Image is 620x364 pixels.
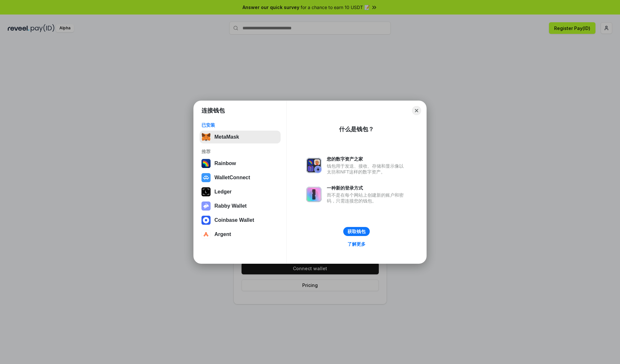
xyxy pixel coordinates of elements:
[214,134,239,140] div: MetaMask
[412,106,421,115] button: Close
[214,203,247,209] div: Rabby Wallet
[306,158,322,173] img: svg+xml,%3Csvg%20xmlns%3D%22http%3A%2F%2Fwww.w3.org%2F2000%2Fsvg%22%20fill%3D%22none%22%20viewBox...
[327,192,407,204] div: 而不是在每个网站上创建新的账户和密码，只需连接您的钱包。
[214,231,231,237] div: Argent
[201,122,279,128] div: 已安装
[201,159,211,168] img: svg+xml,%3Csvg%20width%3D%22120%22%20height%3D%22120%22%20viewBox%3D%220%200%20120%20120%22%20fil...
[214,175,250,181] div: WalletConnect
[327,185,407,191] div: 一种新的登录方式
[200,171,281,184] button: WalletConnect
[201,107,225,114] h1: 连接钱包
[201,187,211,196] img: svg+xml,%3Csvg%20xmlns%3D%22http%3A%2F%2Fwww.w3.org%2F2000%2Fsvg%22%20width%3D%2228%22%20height%3...
[201,149,279,154] div: 推荐
[200,157,281,170] button: Rainbow
[344,240,369,248] a: 了解更多
[201,230,211,239] img: svg+xml,%3Csvg%20width%3D%2228%22%20height%3D%2228%22%20viewBox%3D%220%200%2028%2028%22%20fill%3D...
[200,214,281,227] button: Coinbase Wallet
[347,229,366,234] div: 获取钱包
[339,125,374,133] div: 什么是钱包？
[200,131,281,143] button: MetaMask
[200,228,281,241] button: Argent
[214,217,254,223] div: Coinbase Wallet
[214,189,232,195] div: Ledger
[200,200,281,212] button: Rabby Wallet
[201,133,211,142] img: svg+xml,%3Csvg%20fill%3D%22none%22%20height%3D%2233%22%20viewBox%3D%220%200%2035%2033%22%20width%...
[343,227,370,236] button: 获取钱包
[306,187,322,202] img: svg+xml,%3Csvg%20xmlns%3D%22http%3A%2F%2Fwww.w3.org%2F2000%2Fsvg%22%20fill%3D%22none%22%20viewBox...
[327,156,407,162] div: 您的数字资产之家
[327,163,407,175] div: 钱包用于发送、接收、存储和显示像以太坊和NFT这样的数字资产。
[201,216,211,225] img: svg+xml,%3Csvg%20width%3D%2228%22%20height%3D%2228%22%20viewBox%3D%220%200%2028%2028%22%20fill%3D...
[201,173,211,182] img: svg+xml,%3Csvg%20width%3D%2228%22%20height%3D%2228%22%20viewBox%3D%220%200%2028%2028%22%20fill%3D...
[347,241,366,247] div: 了解更多
[214,161,236,166] div: Rainbow
[200,185,281,198] button: Ledger
[201,202,211,211] img: svg+xml,%3Csvg%20xmlns%3D%22http%3A%2F%2Fwww.w3.org%2F2000%2Fsvg%22%20fill%3D%22none%22%20viewBox...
